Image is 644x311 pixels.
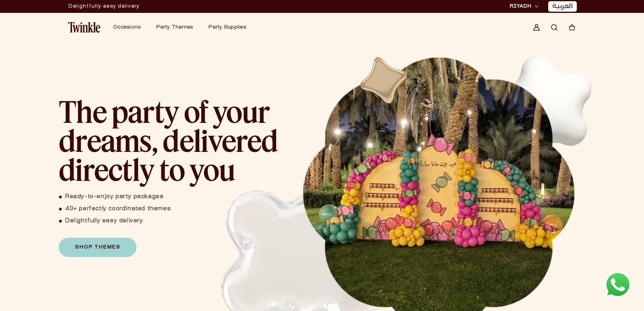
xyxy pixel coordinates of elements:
li: Delightfully easy delivery [59,218,171,225]
a: Shop Themes [59,238,136,257]
img: 3D golden Balloon [353,50,414,111]
li: Ready-to-enjoy party packages [59,193,171,201]
li: 40+ perfectly coordinated themes [59,205,171,213]
a: Party Themes [156,24,193,31]
a: Occasions [113,24,140,31]
span: RIYADH [510,3,531,10]
img: Twinkle [68,22,100,33]
summary: Occasions [108,19,151,35]
span: Party Supplies [208,25,246,30]
span: Occasions [113,25,140,30]
a: العربية [552,2,573,11]
span: Party Themes [156,25,193,30]
a: Party Supplies [208,24,246,31]
summary: Party Themes [151,19,204,35]
div: Announcement [68,0,140,12]
h2: The party of your dreams, delivered directly to you [59,97,284,184]
p: Delightfully easy delivery [68,0,140,12]
summary: Search [545,19,563,36]
img: Slider balloon [491,41,601,151]
summary: Party Supplies [204,19,257,35]
button: RIYADH [507,2,541,10]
